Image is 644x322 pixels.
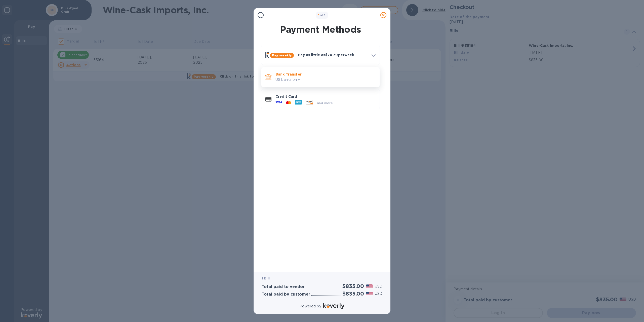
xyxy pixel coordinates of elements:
[375,291,382,296] p: USD
[318,13,326,17] b: of 3
[317,101,335,105] span: and more...
[262,276,270,280] b: 1 bill
[366,284,373,288] img: USD
[275,72,376,77] p: Bank Transfer
[275,77,376,82] p: US banks only.
[262,284,305,289] h3: Total paid to vendor
[323,303,344,309] img: Logo
[260,24,381,35] h1: Payment Methods
[298,52,368,57] p: Pay as little as $74.79 per week
[318,13,319,17] span: 1
[342,291,364,297] h2: $835.00
[272,53,292,57] b: Pay weekly
[262,292,310,297] h3: Total paid by customer
[342,283,364,289] h2: $835.00
[375,284,382,289] p: USD
[275,94,376,99] p: Credit Card
[366,292,373,295] img: USD
[300,304,321,309] p: Powered by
